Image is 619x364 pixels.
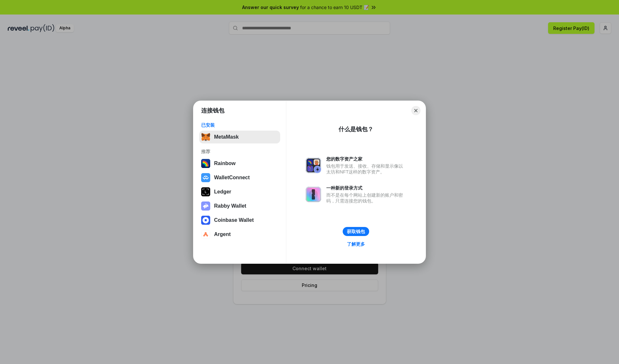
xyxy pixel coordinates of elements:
[199,214,280,227] button: Coinbase Wallet
[343,227,369,236] button: 获取钱包
[201,230,210,239] img: svg+xml,%3Csvg%20width%3D%2228%22%20height%3D%2228%22%20viewBox%3D%220%200%2028%2028%22%20fill%3D...
[339,125,373,133] div: 什么是钱包？
[199,200,280,212] button: Rabby Wallet
[201,187,210,196] img: svg+xml,%3Csvg%20xmlns%3D%22http%3A%2F%2Fwww.w3.org%2F2000%2Fsvg%22%20width%3D%2228%22%20height%3...
[201,122,278,128] div: 已安装
[199,185,280,198] button: Ledger
[214,161,236,166] div: Rainbow
[201,216,210,225] img: svg+xml,%3Csvg%20width%3D%2228%22%20height%3D%2228%22%20viewBox%3D%220%200%2028%2028%22%20fill%3D...
[201,159,210,168] img: svg+xml,%3Csvg%20width%3D%22120%22%20height%3D%22120%22%20viewBox%3D%220%200%20120%20120%22%20fil...
[326,192,406,204] div: 而不是在每个网站上创建新的账户和密码，只需连接您的钱包。
[347,229,365,234] div: 获取钱包
[306,158,321,173] img: svg+xml,%3Csvg%20xmlns%3D%22http%3A%2F%2Fwww.w3.org%2F2000%2Fsvg%22%20fill%3D%22none%22%20viewBox...
[201,149,278,154] div: 推荐
[214,134,239,140] div: MetaMask
[214,203,246,209] div: Rabby Wallet
[199,131,280,143] button: MetaMask
[201,133,210,142] img: svg+xml,%3Csvg%20fill%3D%22none%22%20height%3D%2233%22%20viewBox%3D%220%200%2035%2033%22%20width%...
[199,157,280,170] button: Rainbow
[201,202,210,211] img: svg+xml,%3Csvg%20xmlns%3D%22http%3A%2F%2Fwww.w3.org%2F2000%2Fsvg%22%20fill%3D%22none%22%20viewBox...
[201,173,210,182] img: svg+xml,%3Csvg%20width%3D%2228%22%20height%3D%2228%22%20viewBox%3D%220%200%2028%2028%22%20fill%3D...
[326,163,406,175] div: 钱包用于发送、接收、存储和显示像以太坊和NFT这样的数字资产。
[201,107,224,114] h1: 连接钱包
[411,106,420,115] button: Close
[347,241,365,247] div: 了解更多
[343,240,369,248] a: 了解更多
[199,228,280,241] button: Argent
[199,171,280,184] button: WalletConnect
[306,187,321,202] img: svg+xml,%3Csvg%20xmlns%3D%22http%3A%2F%2Fwww.w3.org%2F2000%2Fsvg%22%20fill%3D%22none%22%20viewBox...
[326,185,406,191] div: 一种新的登录方式
[214,231,231,237] div: Argent
[214,217,254,223] div: Coinbase Wallet
[214,189,231,195] div: Ledger
[214,175,250,181] div: WalletConnect
[326,156,406,162] div: 您的数字资产之家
